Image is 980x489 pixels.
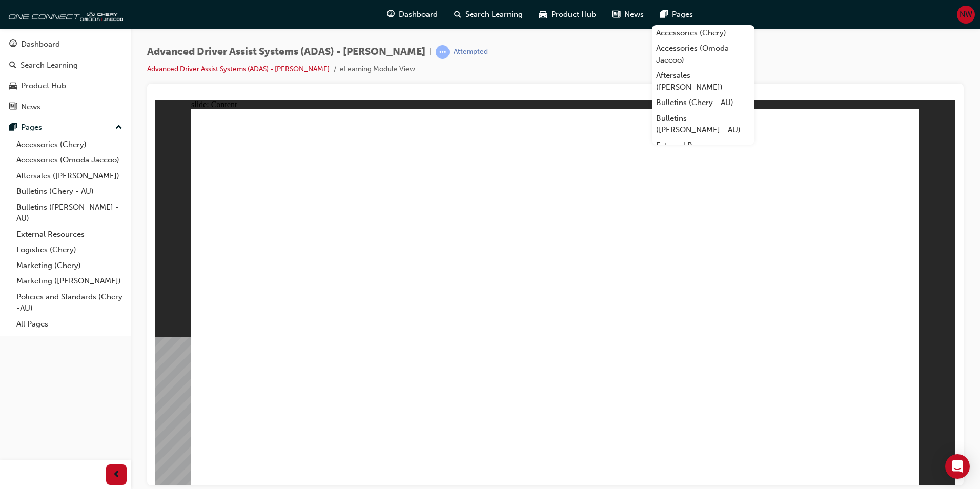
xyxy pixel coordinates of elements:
div: Open Intercom Messenger [945,454,970,479]
a: Bulletins ([PERSON_NAME] - AU) [12,199,127,227]
a: Bulletins ([PERSON_NAME] - AU) [652,111,754,138]
span: news-icon [9,103,17,112]
span: pages-icon [9,123,17,132]
li: eLearning Module View [340,64,415,75]
span: car-icon [539,8,547,21]
div: News [21,101,40,113]
a: guage-iconDashboard [379,4,446,25]
a: External Resources [12,227,127,242]
a: Marketing (Chery) [12,258,127,274]
div: Pages [21,121,42,133]
span: search-icon [9,61,16,70]
a: Marketing ([PERSON_NAME]) [12,273,127,289]
a: Bulletins (Chery - AU) [652,95,754,111]
a: Aftersales ([PERSON_NAME]) [652,68,754,95]
a: Accessories (Omoda Jaecoo) [12,152,127,168]
a: News [4,97,127,116]
a: car-iconProduct Hub [531,4,604,25]
button: DashboardSearch LearningProduct HubNews [4,33,127,118]
span: Dashboard [399,9,438,21]
a: Dashboard [4,35,127,54]
span: Pages [672,9,693,21]
a: Accessories (Omoda Jaecoo) [652,40,754,68]
button: Pages [4,118,127,137]
a: All Pages [12,316,127,332]
a: Search Learning [4,56,127,75]
span: prev-icon [113,468,120,481]
div: Dashboard [21,38,60,50]
img: oneconnect [5,4,123,25]
a: news-iconNews [604,4,652,25]
a: Product Hub [4,76,127,95]
a: Logistics (Chery) [12,242,127,258]
span: Search Learning [465,9,523,21]
span: search-icon [454,8,461,21]
span: guage-icon [387,8,395,21]
a: Accessories (Chery) [652,25,754,41]
a: Advanced Driver Assist Systems (ADAS) - [PERSON_NAME] [147,65,330,73]
span: car-icon [9,81,17,91]
div: Attempted [454,47,488,57]
span: news-icon [612,8,620,21]
a: External Resources [652,138,754,154]
a: Bulletins (Chery - AU) [12,184,127,199]
a: search-iconSearch Learning [446,4,531,25]
span: News [624,9,644,21]
div: Search Learning [21,59,78,71]
a: Aftersales ([PERSON_NAME]) [12,168,127,184]
a: Policies and Standards (Chery -AU) [12,289,127,316]
span: up-icon [115,121,122,134]
a: Accessories (Chery) [12,137,127,153]
span: | [430,46,432,58]
span: NW [959,9,972,21]
span: Product Hub [551,9,596,21]
span: Advanced Driver Assist Systems (ADAS) - [PERSON_NAME] [147,46,425,58]
div: Product Hub [21,80,66,92]
span: pages-icon [660,8,668,21]
span: learningRecordVerb_ATTEMPT-icon [436,45,450,59]
button: NW [957,6,975,24]
a: pages-iconPages [652,4,701,25]
span: guage-icon [9,40,17,49]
